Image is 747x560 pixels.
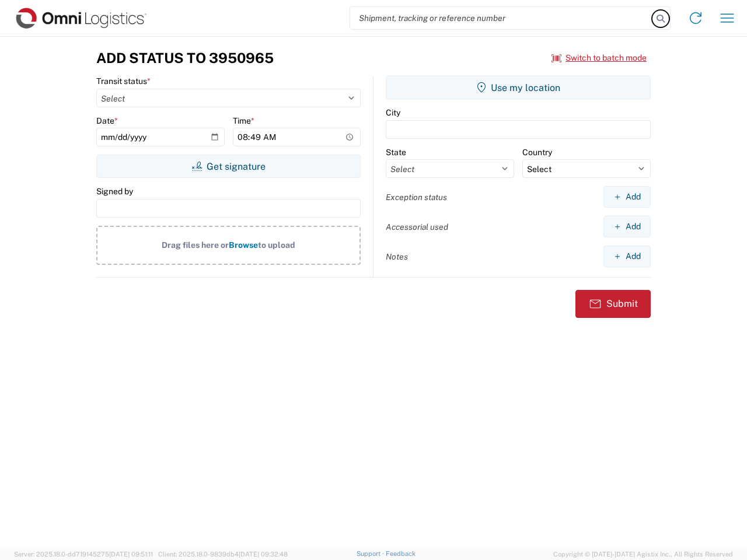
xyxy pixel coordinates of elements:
[258,240,295,250] span: to upload
[96,155,361,178] button: Get signature
[96,50,274,66] h3: Add Status to 3950965
[386,222,448,232] label: Accessorial used
[96,76,151,86] label: Transit status
[229,240,258,250] span: Browse
[14,551,153,558] span: Server: 2025.18.0-dd719145275
[357,550,386,557] a: Support
[386,550,416,557] a: Feedback
[386,107,400,118] label: City
[551,48,647,68] button: Switch to batch mode
[575,290,651,318] button: Submit
[239,551,288,558] span: [DATE] 09:32:48
[603,216,651,237] button: Add
[158,551,288,558] span: Client: 2025.18.0-9839db4
[603,186,651,208] button: Add
[603,246,651,267] button: Add
[386,251,408,262] label: Notes
[96,116,118,126] label: Date
[386,147,406,157] label: State
[233,116,254,126] label: Time
[553,549,733,559] span: Copyright © [DATE]-[DATE] Agistix Inc., All Rights Reserved
[522,147,552,157] label: Country
[96,186,133,197] label: Signed by
[350,7,652,29] input: Shipment, tracking or reference number
[109,551,153,558] span: [DATE] 09:51:11
[386,192,447,202] label: Exception status
[162,240,229,250] span: Drag files here or
[386,76,651,99] button: Use my location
